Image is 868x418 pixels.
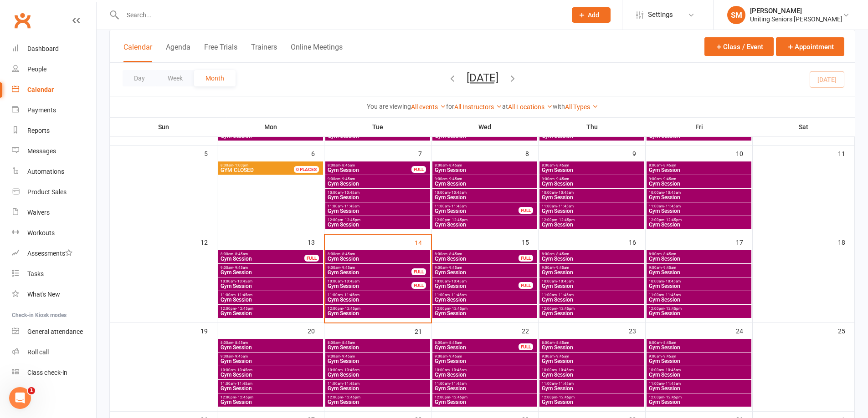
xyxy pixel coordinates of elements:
span: 9:00am [327,354,428,358]
div: FULL [519,343,533,350]
span: Gym Session [648,297,750,302]
th: Thu [539,117,646,136]
span: 8:00am [220,163,305,167]
span: - 9:45am [340,266,355,270]
a: Class kiosk mode [12,363,96,383]
span: - 10:45am [664,368,681,372]
span: - 9:45am [662,266,676,270]
span: 11:00am [541,293,642,297]
span: 8:00am [220,252,305,256]
span: Gym Session [327,372,428,378]
span: 11:00am [434,382,535,386]
span: Gym Session [434,181,535,186]
span: 12:00pm [220,395,321,399]
span: 8:00am [327,252,428,256]
span: Gym Session [327,270,412,275]
div: 9 [632,146,645,161]
span: Gym Session [541,345,642,350]
span: Gym Session [327,311,428,316]
button: Free Trials [204,43,237,62]
span: 12:00pm [648,218,750,222]
th: Sun [110,117,217,136]
div: Messages [27,147,56,155]
div: 8 [525,146,538,161]
span: - 9:45am [662,354,676,358]
span: Gym Session [648,167,750,173]
span: - 9:45am [233,354,248,358]
span: Gym Session [327,345,428,350]
span: 12:00pm [434,218,535,222]
a: Tasks [12,264,96,284]
span: Add [588,11,599,19]
strong: for [446,103,454,110]
span: Gym Session [327,297,428,302]
a: All Types [565,103,598,111]
span: Gym Session [541,372,642,378]
span: 9:00am [327,266,412,270]
strong: with [553,103,565,110]
div: 23 [629,323,645,338]
span: Gym Session [434,372,535,378]
div: 10 [736,146,752,161]
div: 17 [736,234,752,249]
span: 8:00am [541,341,642,345]
div: Automations [27,168,64,175]
div: 18 [838,234,854,249]
div: Class check-in [27,369,67,376]
th: Sat [753,117,855,136]
span: - 1:00pm [233,163,248,167]
button: Online Meetings [291,43,343,62]
span: - 8:45am [662,341,676,345]
span: - 12:45pm [450,307,467,311]
span: 8:00am [648,163,750,167]
span: Gym Session [541,181,642,186]
span: Settings [648,5,673,25]
span: - 8:45am [340,341,355,345]
strong: at [502,103,508,110]
span: Gym Session [434,167,535,173]
span: - 11:45am [343,382,360,386]
span: 12:00pm [327,395,428,399]
span: - 12:45pm [557,307,575,311]
span: - 11:45am [450,204,467,208]
span: - 11:45am [343,204,360,208]
span: 12:00pm [434,307,535,311]
span: - 9:45am [233,266,248,270]
span: 11:00am [434,204,519,208]
a: All Locations [508,103,553,111]
span: Gym Session [648,270,750,275]
span: - 9:45am [447,354,462,358]
span: Gym Session [648,283,750,289]
span: Gym Session [541,256,642,262]
a: What's New [12,284,96,305]
a: Calendar [12,80,96,100]
span: Gym Session [648,181,750,186]
span: 12:00pm [541,218,642,222]
span: 11:00am [327,293,428,297]
span: Gym Session [327,386,428,391]
span: - 10:45am [450,368,467,372]
div: 16 [629,234,645,249]
div: 14 [415,235,431,250]
div: 12 [200,234,217,249]
span: Gym Session [434,222,535,227]
div: Calendar [27,86,54,93]
div: 15 [522,234,538,249]
div: FULL [519,255,533,262]
th: Fri [646,117,753,136]
span: - 10:45am [343,279,360,283]
a: Workouts [12,223,96,243]
div: 25 [838,323,854,338]
span: 8:00am [434,341,519,345]
span: 11:00am [434,293,535,297]
span: - 12:45pm [236,395,253,399]
div: 21 [415,323,431,338]
span: 8:00am [434,252,519,256]
span: - 9:45am [340,354,355,358]
span: Gym Session [434,311,535,316]
span: 11:00am [541,204,642,208]
span: - 11:45am [450,382,467,386]
span: - 11:45am [664,293,681,297]
div: FULL [411,268,426,275]
span: Gym Session [220,270,321,275]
